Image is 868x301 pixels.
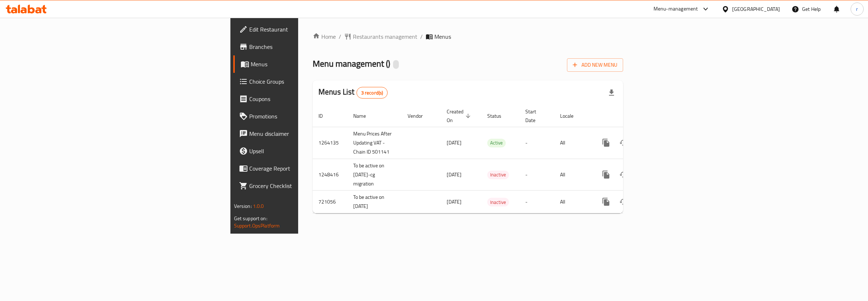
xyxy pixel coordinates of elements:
[856,5,858,13] span: r
[234,201,252,211] span: Version:
[318,87,388,99] h2: Menus List
[249,164,370,173] span: Coverage Report
[597,193,615,210] button: more
[233,160,375,177] a: Coverage Report
[356,87,388,99] div: Total records count
[554,191,592,213] td: All
[249,77,370,86] span: Choice Groups
[487,112,511,120] span: Status
[233,73,375,90] a: Choice Groups
[233,125,375,142] a: Menu disclaimer
[487,171,509,179] span: Inactive
[233,90,375,108] a: Coupons
[249,129,370,138] span: Menu disclaimer
[420,32,423,41] li: /
[313,105,673,214] table: enhanced table
[597,134,615,151] button: more
[249,42,370,51] span: Branches
[447,197,462,206] span: [DATE]
[519,191,554,213] td: -
[592,105,673,127] th: Actions
[408,112,432,120] span: Vendor
[249,112,370,121] span: Promotions
[487,198,509,206] div: Inactive
[233,108,375,125] a: Promotions
[554,159,592,191] td: All
[233,142,375,160] a: Upsell
[615,134,632,151] button: Change Status
[249,25,370,34] span: Edit Restaurant
[253,201,264,211] span: 1.0.0
[525,107,546,125] span: Start Date
[249,95,370,103] span: Coupons
[318,112,332,120] span: ID
[353,32,417,41] span: Restaurants management
[519,127,554,159] td: -
[434,32,451,41] span: Menus
[447,138,462,147] span: [DATE]
[249,181,370,190] span: Grocery Checklist
[732,5,780,13] div: [GEOGRAPHIC_DATA]
[560,112,583,120] span: Locale
[615,166,632,183] button: Change Status
[233,38,375,55] a: Branches
[344,32,417,41] a: Restaurants management
[234,221,280,230] a: Support.OpsPlatform
[487,198,509,206] span: Inactive
[353,112,375,120] span: Name
[233,177,375,195] a: Grocery Checklist
[249,147,370,155] span: Upsell
[615,193,632,210] button: Change Status
[487,139,506,147] span: Active
[313,32,623,41] nav: breadcrumb
[357,89,388,96] span: 3 record(s)
[603,84,620,101] div: Export file
[567,58,623,72] button: Add New Menu
[654,5,698,13] div: Menu-management
[519,159,554,191] td: -
[233,21,375,38] a: Edit Restaurant
[233,55,375,73] a: Menus
[554,127,592,159] td: All
[251,60,370,68] span: Menus
[447,107,473,125] span: Created On
[234,214,267,223] span: Get support on:
[447,170,462,179] span: [DATE]
[573,60,617,70] span: Add New Menu
[597,166,615,183] button: more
